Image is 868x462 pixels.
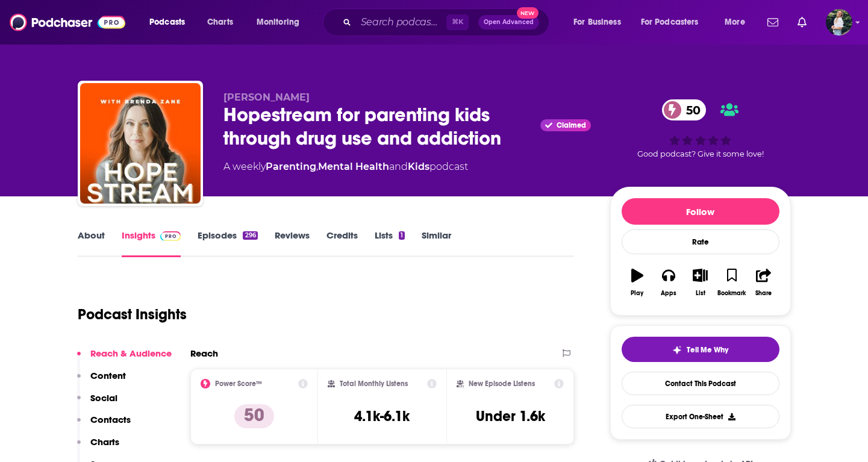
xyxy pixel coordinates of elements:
a: Parenting [266,161,316,172]
span: Claimed [557,122,586,128]
a: About [78,229,105,257]
p: 50 [234,404,274,428]
img: tell me why sparkle [672,345,682,355]
p: Social [90,392,117,404]
div: List [696,290,705,297]
span: Good podcast? Give it some love! [637,149,764,158]
button: Social [77,392,117,414]
a: InsightsPodchaser Pro [122,229,181,257]
button: open menu [565,13,636,32]
input: Search podcasts, credits, & more... [356,13,446,32]
p: Reach & Audience [90,348,172,359]
span: Logged in as ginny24232 [826,9,852,36]
h3: Under 1.6k [476,407,545,425]
h2: Total Monthly Listens [340,379,408,388]
button: open menu [633,13,716,32]
p: Charts [90,436,119,448]
div: 1 [399,231,405,240]
a: Kids [408,161,429,172]
h3: 4.1k-6.1k [354,407,410,425]
a: Similar [422,229,451,257]
a: 50 [662,99,707,120]
h1: Podcast Insights [78,305,187,323]
div: 50Good podcast? Give it some love! [610,92,791,166]
div: Play [631,290,643,297]
a: Credits [326,229,358,257]
img: Podchaser - Follow, Share and Rate Podcasts [10,11,125,34]
span: Tell Me Why [687,345,728,355]
div: A weekly podcast [223,160,468,174]
span: New [517,7,539,19]
button: Reach & Audience [77,348,172,370]
p: Content [90,370,126,381]
img: User Profile [826,9,852,36]
button: tell me why sparkleTell Me Why [622,337,779,362]
button: List [684,261,716,304]
span: 50 [674,99,707,120]
h2: Reach [190,348,218,359]
span: For Business [573,14,621,31]
button: open menu [248,13,315,32]
span: [PERSON_NAME] [223,92,310,103]
button: Open AdvancedNew [478,15,539,30]
span: More [725,14,745,31]
a: Episodes296 [198,229,257,257]
span: Podcasts [149,14,185,31]
span: Open Advanced [484,19,534,25]
p: Contacts [90,414,131,425]
div: Search podcasts, credits, & more... [334,8,561,36]
div: Share [755,290,772,297]
button: Charts [77,436,119,458]
button: Contacts [77,414,131,436]
button: Share [748,261,779,304]
button: Content [77,370,126,392]
button: open menu [141,13,201,32]
a: Show notifications dropdown [763,12,783,33]
a: Lists1 [375,229,405,257]
button: Apps [653,261,684,304]
span: and [389,161,408,172]
img: Hopestream for parenting kids through drug use and addiction [80,83,201,204]
img: Podchaser Pro [160,231,181,241]
button: open menu [716,13,760,32]
span: ⌘ K [446,14,469,30]
button: Follow [622,198,779,225]
a: Contact This Podcast [622,372,779,395]
button: Show profile menu [826,9,852,36]
a: Mental Health [318,161,389,172]
button: Export One-Sheet [622,405,779,428]
span: Charts [207,14,233,31]
a: Charts [199,13,240,32]
div: 296 [243,231,257,240]
span: Monitoring [257,14,299,31]
button: Bookmark [716,261,748,304]
span: For Podcasters [641,14,699,31]
a: Reviews [275,229,310,257]
div: Apps [661,290,676,297]
button: Play [622,261,653,304]
span: , [316,161,318,172]
h2: New Episode Listens [469,379,535,388]
h2: Power Score™ [215,379,262,388]
a: Show notifications dropdown [793,12,811,33]
div: Bookmark [717,290,746,297]
div: Rate [622,229,779,254]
